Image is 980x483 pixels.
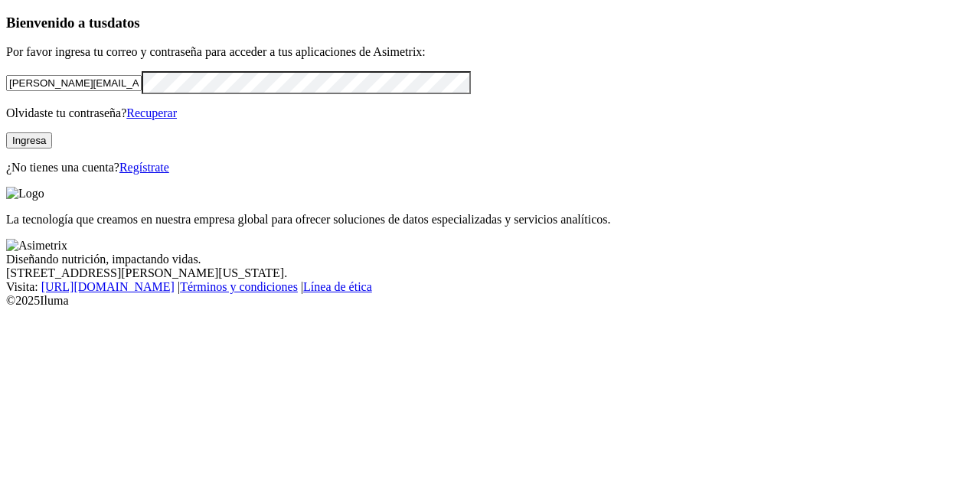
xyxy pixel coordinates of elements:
[6,45,974,59] p: Por favor ingresa tu correo y contraseña para acceder a tus aplicaciones de Asimetrix:
[6,15,974,31] h3: Bienvenido a tus
[6,75,142,91] input: Tu correo
[180,280,298,293] a: Términos y condiciones
[119,161,169,174] a: Regístrate
[6,266,974,280] div: [STREET_ADDRESS][PERSON_NAME][US_STATE].
[41,280,175,293] a: [URL][DOMAIN_NAME]
[6,239,67,253] img: Asimetrix
[6,213,974,227] p: La tecnología que creamos en nuestra empresa global para ofrecer soluciones de datos especializad...
[107,15,140,31] span: datos
[6,253,974,266] div: Diseñando nutrición, impactando vidas.
[6,132,52,148] button: Ingresa
[6,187,44,201] img: Logo
[126,106,177,119] a: Recuperar
[303,280,372,293] a: Línea de ética
[6,161,974,175] p: ¿No tienes una cuenta?
[6,106,974,120] p: Olvidaste tu contraseña?
[6,280,974,294] div: Visita : | |
[6,294,974,308] div: © 2025 Iluma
